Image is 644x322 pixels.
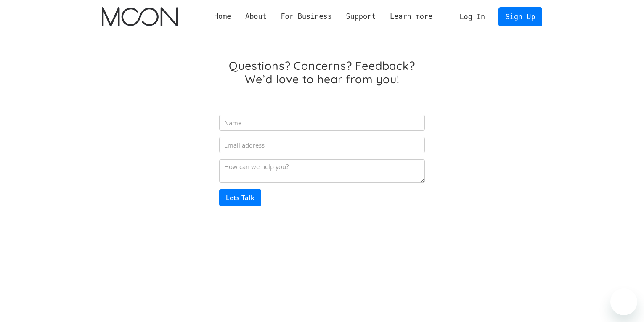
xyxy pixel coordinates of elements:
div: About [245,11,267,22]
input: Name [219,115,424,131]
div: Support [346,11,376,22]
div: Learn more [383,11,440,22]
iframe: Button to launch messaging window [610,288,637,315]
a: Log In [453,8,492,26]
a: Sign Up [498,7,542,26]
div: For Business [281,11,331,22]
a: Home [207,11,238,22]
a: home [102,7,178,26]
h1: Questions? Concerns? Feedback? We’d love to hear from you! [219,59,424,86]
form: Email Form [219,109,424,206]
img: Moon Logo [102,7,178,26]
input: Email address [219,137,424,153]
div: About [238,11,273,22]
div: For Business [274,11,339,22]
input: Lets Talk [219,189,261,206]
div: Learn more [390,11,432,22]
div: Support [339,11,383,22]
